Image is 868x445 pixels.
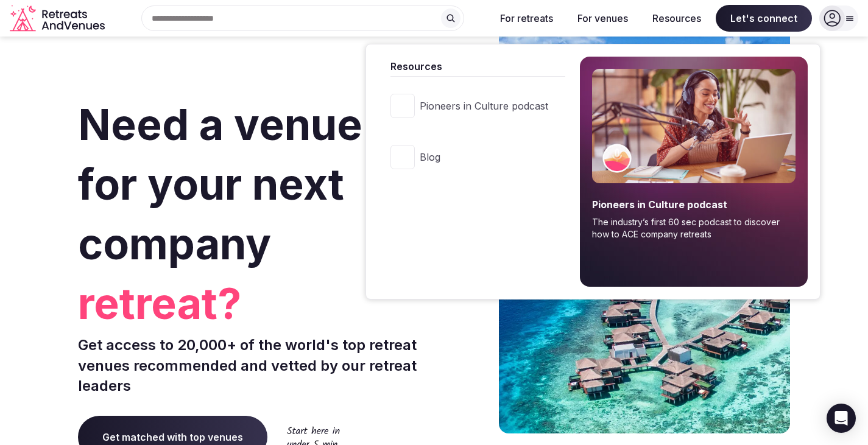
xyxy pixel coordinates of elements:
div: Open Intercom Messenger [827,404,856,433]
a: Pioneers in Culture podcast [378,82,565,130]
span: Pioneers in Culture podcast [420,99,548,113]
button: For retreats [490,5,563,32]
span: Let's connect [716,5,812,32]
button: Resources [643,5,711,32]
a: Blog [378,133,565,181]
svg: Retreats and Venues company logo [10,5,107,32]
span: Resources [390,59,565,74]
a: Pioneers in Culture podcastThe industry’s first 60 sec podcast to discover how to ACE company ret... [580,57,808,287]
img: Resources [592,69,796,183]
span: The industry’s first 60 sec podcast to discover how to ACE company retreats [592,216,796,240]
p: Get access to 20,000+ of the world's top retreat venues recommended and vetted by our retreat lea... [78,335,429,396]
a: Visit the homepage [10,5,107,32]
button: For venues [568,5,638,32]
span: retreat? [78,274,429,334]
span: Blog [420,150,548,164]
span: Pioneers in Culture podcast [592,198,796,211]
span: Need a venue for your next company [78,99,362,270]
